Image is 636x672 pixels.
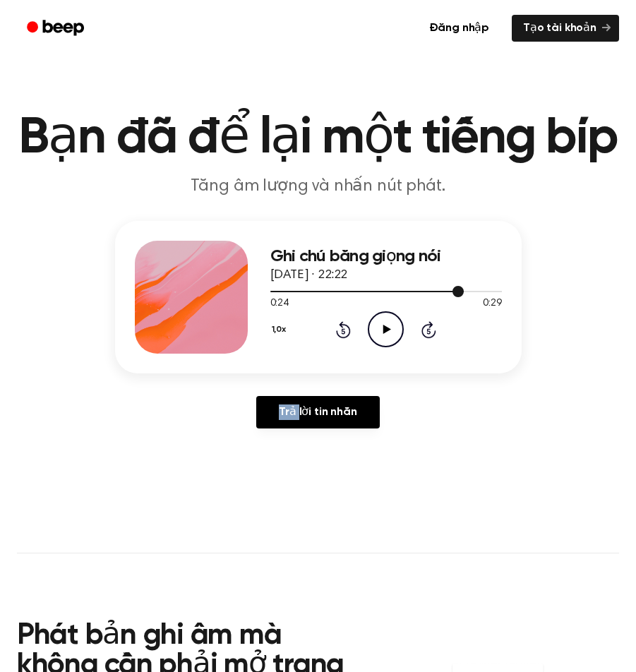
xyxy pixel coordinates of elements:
[270,248,441,265] font: Ghi chú bằng giọng nói
[191,178,445,195] font: Tăng âm lượng và nhấn nút phát.
[17,15,97,42] a: Tiếng bíp
[512,15,619,42] a: Tạo tài khoản
[415,12,504,44] a: Đăng nhập
[272,325,286,334] font: 1,0x
[270,299,289,308] font: 0:24
[18,113,618,164] font: Bạn đã để lại một tiếng bíp
[523,23,596,34] font: Tạo tài khoản
[429,23,490,34] font: Đăng nhập
[279,407,356,418] font: Trả lời tin nhắn
[256,396,379,428] a: Trả lời tin nhắn
[483,299,501,308] font: 0:29
[270,318,292,342] button: 1,0x
[270,269,348,282] font: [DATE] · 22:22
